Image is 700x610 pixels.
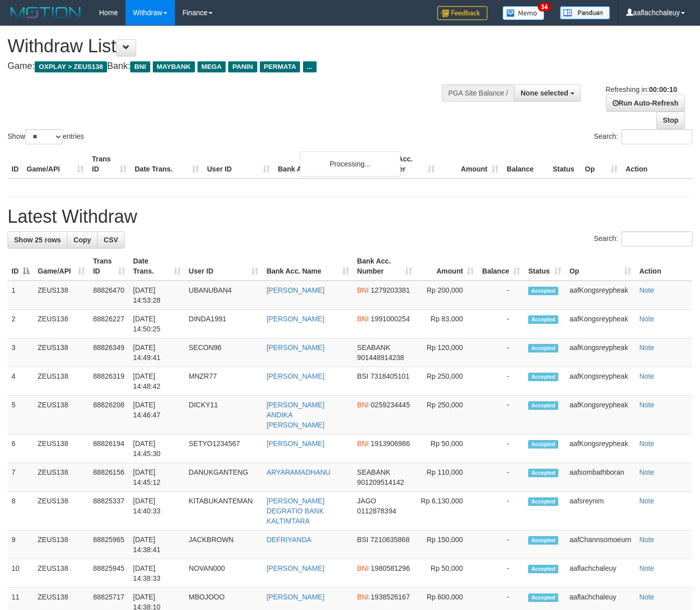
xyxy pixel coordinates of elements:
[185,559,263,588] td: NOVAN000
[303,61,317,72] span: ...
[478,367,524,396] td: -
[622,150,692,179] th: Action
[478,281,524,310] td: -
[528,287,558,295] span: Accepted
[228,61,257,72] span: PANIN
[89,492,129,531] td: 88825337
[14,236,61,244] span: Show 25 rows
[371,286,410,294] span: Copy 1279203381 to clipboard
[416,252,478,281] th: Amount: activate to sort column ascending
[8,281,34,310] td: 1
[89,281,129,310] td: 88826470
[639,536,654,544] a: Note
[416,531,478,559] td: Rp 150,000
[8,36,457,56] h1: Withdraw List
[89,434,129,463] td: 88826194
[185,338,263,367] td: SECON96
[185,310,263,338] td: DINDA1991
[357,478,404,486] span: Copy 901209514142 to clipboard
[266,497,324,525] a: [PERSON_NAME] DEGRATIO BANK KALTIMTARA
[371,440,410,448] span: Copy 1913906986 to clipboard
[416,310,478,338] td: Rp 83,000
[8,129,84,144] label: Show entries
[416,281,478,310] td: Rp 200,000
[478,252,524,281] th: Balance: activate to sort column ascending
[89,531,129,559] td: 88825965
[8,310,34,338] td: 2
[416,338,478,367] td: Rp 120,000
[635,252,692,281] th: Action
[34,281,89,310] td: ZEUS138
[528,344,558,353] span: Accepted
[528,373,558,381] span: Accepted
[565,559,635,588] td: aaflachchaleuy
[197,61,226,72] span: MEGA
[528,440,558,449] span: Accepted
[639,315,654,323] a: Note
[129,492,185,531] td: [DATE] 14:40:33
[371,401,410,409] span: Copy 0259234445 to clipboard
[34,396,89,434] td: ZEUS138
[185,463,263,492] td: DANUKGANTENG
[67,231,97,248] a: Copy
[185,492,263,531] td: KITABUKANTEMAN
[129,531,185,559] td: [DATE] 14:38:41
[357,497,376,505] span: JAGO
[560,6,610,20] img: panduan.png
[565,252,635,281] th: Op: activate to sort column ascending
[639,286,654,294] a: Note
[300,151,401,177] div: Processing...
[8,61,457,71] h4: Game: Bank:
[89,367,129,396] td: 88826319
[594,231,692,246] label: Search:
[565,396,635,434] td: aafKongsreypheak
[104,236,118,244] span: CSV
[129,559,185,588] td: [DATE] 14:38:33
[357,372,369,380] span: BSI
[639,372,654,380] a: Note
[478,310,524,338] td: -
[8,396,34,434] td: 5
[185,281,263,310] td: UBANUBAN4
[266,564,324,572] a: [PERSON_NAME]
[416,367,478,396] td: Rp 250,000
[130,61,150,72] span: BNI
[528,315,558,324] span: Accepted
[185,252,263,281] th: User ID: activate to sort column ascending
[185,396,263,434] td: DICKY11
[89,559,129,588] td: 88825945
[34,559,89,588] td: ZEUS138
[266,315,324,323] a: [PERSON_NAME]
[357,343,390,352] span: SEABANK
[478,396,524,434] td: -
[35,61,107,72] span: OXPLAY > ZEUS138
[153,61,195,72] span: MAYBANK
[8,463,34,492] td: 7
[565,281,635,310] td: aafKongsreypheak
[89,338,129,367] td: 88826349
[639,440,654,448] a: Note
[549,150,581,179] th: Status
[478,463,524,492] td: -
[34,338,89,367] td: ZEUS138
[34,463,89,492] td: ZEUS138
[129,338,185,367] td: [DATE] 14:49:41
[131,150,203,179] th: Date Trans.
[185,367,263,396] td: MNZR77
[528,497,558,506] span: Accepted
[129,367,185,396] td: [DATE] 14:48:42
[528,401,558,410] span: Accepted
[606,85,677,94] span: Refreshing in:
[353,252,417,281] th: Bank Acc. Number: activate to sort column ascending
[266,343,324,352] a: [PERSON_NAME]
[89,463,129,492] td: 88826156
[357,536,369,544] span: BSI
[357,468,390,476] span: SEABANK
[606,95,685,112] a: Run Auto-Refresh
[34,367,89,396] td: ZEUS138
[478,559,524,588] td: -
[639,343,654,352] a: Note
[503,150,549,179] th: Balance
[129,396,185,434] td: [DATE] 14:46:47
[88,150,131,179] th: Trans ID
